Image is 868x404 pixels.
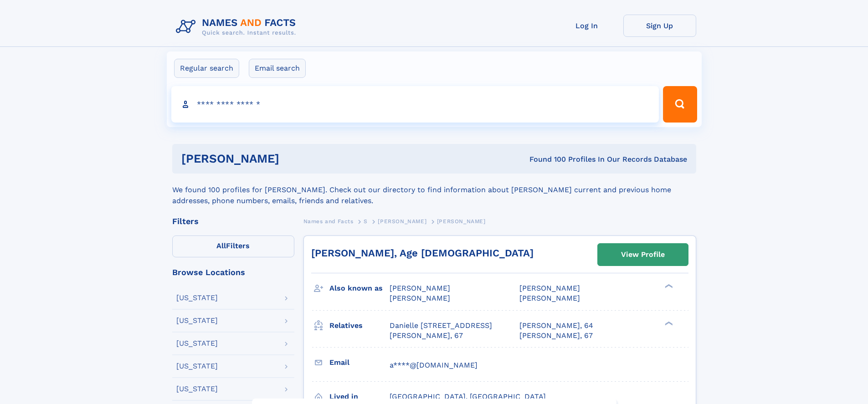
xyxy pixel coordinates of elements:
[172,268,294,276] div: Browse Locations
[598,244,688,266] a: View Profile
[519,284,580,292] span: [PERSON_NAME]
[176,317,218,324] div: [US_STATE]
[390,321,492,331] a: Danielle [STREET_ADDRESS]
[623,15,696,37] a: Sign Up
[663,283,673,289] div: ❯
[364,218,368,225] span: S
[174,59,239,78] label: Regular search
[176,340,218,347] div: [US_STATE]
[404,154,687,164] div: Found 100 Profiles In Our Records Database
[378,215,426,227] a: [PERSON_NAME]
[519,294,580,302] span: [PERSON_NAME]
[311,247,534,259] a: [PERSON_NAME], Age [DEMOGRAPHIC_DATA]
[519,321,593,331] a: [PERSON_NAME], 64
[176,385,218,393] div: [US_STATE]
[176,294,218,302] div: [US_STATE]
[249,59,306,78] label: Email search
[329,318,390,333] h3: Relatives
[172,15,303,39] img: Logo Names and Facts
[329,355,390,370] h3: Email
[172,217,294,225] div: Filters
[216,241,226,250] span: All
[303,215,354,227] a: Names and Facts
[390,294,450,302] span: [PERSON_NAME]
[437,218,486,225] span: [PERSON_NAME]
[390,392,546,401] span: [GEOGRAPHIC_DATA], [GEOGRAPHIC_DATA]
[390,331,463,341] a: [PERSON_NAME], 67
[176,363,218,370] div: [US_STATE]
[364,215,368,227] a: S
[172,235,294,257] label: Filters
[519,331,593,341] a: [PERSON_NAME], 67
[621,244,665,265] div: View Profile
[390,284,450,292] span: [PERSON_NAME]
[550,15,623,37] a: Log In
[378,218,426,225] span: [PERSON_NAME]
[171,86,659,123] input: search input
[172,174,696,206] div: We found 100 profiles for [PERSON_NAME]. Check out our directory to find information about [PERSO...
[663,320,673,326] div: ❯
[181,153,405,164] h1: [PERSON_NAME]
[329,281,390,296] h3: Also known as
[663,86,697,123] button: Search Button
